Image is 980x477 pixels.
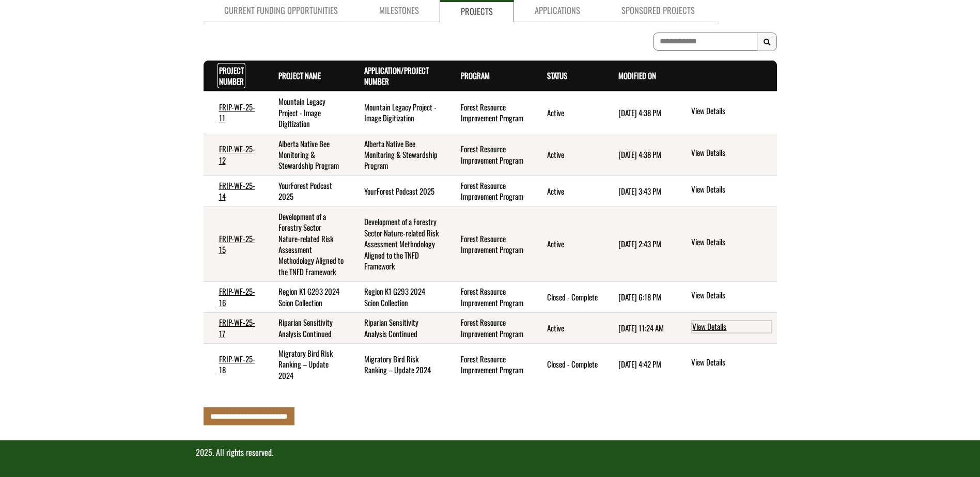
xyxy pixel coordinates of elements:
td: 7/22/2025 4:42 PM [603,343,675,385]
a: View details [691,236,772,249]
td: 3/19/2025 2:43 PM [603,206,675,282]
td: action menu [674,134,776,176]
td: FRIP-WF-25-12 [204,134,263,176]
td: Forest Resource Improvement Program [445,313,531,344]
a: FRIP-WF-25-14 [219,180,255,202]
time: [DATE] 6:18 PM [618,291,661,303]
a: FRIP-WF-25-17 [219,316,255,339]
a: Project Name [278,70,321,81]
td: Active [532,134,603,176]
span: . All rights reserved. [212,446,273,458]
th: Actions [674,60,776,91]
td: Development of a Forestry Sector Nature-related Risk Assessment Methodology Aligned to the TNFD F... [263,206,349,282]
a: FRIP-WF-25-18 [219,353,255,375]
td: Active [532,206,603,282]
button: Search Results [757,33,777,51]
td: Forest Resource Improvement Program [445,134,531,176]
td: Region K1 G293 2024 Scion Collection [349,282,445,313]
a: FRIP-WF-25-11 [219,101,255,123]
td: Active [532,313,603,344]
td: Region K1 G293 2024 Scion Collection [263,282,349,313]
td: Development of a Forestry Sector Nature-related Risk Assessment Methodology Aligned to the TNFD F... [349,206,445,282]
td: 6/4/2025 3:43 PM [603,176,675,206]
td: Alberta Native Bee Monitoring & Stewardship Program [349,134,445,176]
time: [DATE] 2:43 PM [618,238,661,249]
td: FRIP-WF-25-16 [204,282,263,313]
td: YourForest Podcast 2025 [263,176,349,206]
a: View details [691,147,772,160]
td: Forest Resource Improvement Program [445,343,531,385]
a: FRIP-WF-25-15 [219,233,255,255]
td: Mountain Legacy Project - Image Digitization [349,91,445,134]
td: Closed - Complete [532,343,603,385]
td: action menu [674,91,776,134]
a: Modified On [618,70,656,81]
time: [DATE] 4:42 PM [618,358,661,370]
td: FRIP-WF-25-15 [204,206,263,282]
td: 6/6/2025 4:38 PM [603,134,675,176]
td: FRIP-WF-25-18 [204,343,263,385]
td: FRIP-WF-25-14 [204,176,263,206]
time: [DATE] 4:38 PM [618,149,661,160]
a: View details [691,357,772,369]
a: Project Number [219,65,244,87]
td: FRIP-WF-25-17 [204,313,263,344]
a: FRIP-WF-25-12 [219,143,255,165]
td: Closed - Complete [532,282,603,313]
td: FRIP-WF-25-11 [204,91,263,134]
time: [DATE] 4:38 PM [618,107,661,118]
td: 2/27/2025 6:18 PM [603,282,675,313]
td: Migratory Bird Risk Ranking – Update 2024 [263,343,349,385]
a: Application/Project Number [364,65,429,87]
td: Active [532,91,603,134]
time: [DATE] 11:24 AM [618,322,664,333]
td: YourForest Podcast 2025 [349,176,445,206]
a: Status [547,70,567,81]
td: action menu [674,313,776,344]
a: FRIP-WF-25-16 [219,285,255,308]
td: Active [532,176,603,206]
a: View details [691,320,772,333]
td: action menu [674,206,776,282]
td: Migratory Bird Risk Ranking – Update 2024 [349,343,445,385]
time: [DATE] 3:43 PM [618,185,661,197]
td: Forest Resource Improvement Program [445,91,531,134]
td: 6/6/2025 4:38 PM [603,91,675,134]
a: View details [691,290,772,302]
td: Forest Resource Improvement Program [445,206,531,282]
td: action menu [674,343,776,385]
a: View details [691,105,772,118]
td: action menu [674,176,776,206]
td: Riparian Sensitivity Analysis Continued [349,313,445,344]
td: Alberta Native Bee Monitoring & Stewardship Program [263,134,349,176]
a: Program [461,70,490,81]
p: 2025 [196,447,785,458]
td: Forest Resource Improvement Program [445,176,531,206]
td: 1/30/2025 11:24 AM [603,313,675,344]
a: View details [691,184,772,196]
td: Mountain Legacy Project - Image Digitization [263,91,349,134]
td: Riparian Sensitivity Analysis Continued [263,313,349,344]
td: Forest Resource Improvement Program [445,282,531,313]
td: action menu [674,282,776,313]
